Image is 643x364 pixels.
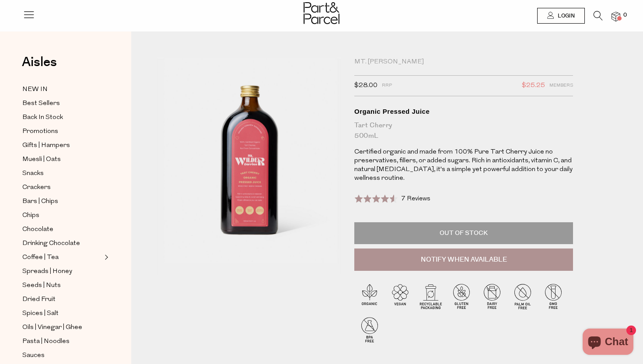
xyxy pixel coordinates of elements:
div: Organic Pressed Juice [354,107,573,116]
a: Pasta | Noodles [22,336,102,347]
span: NEW IN [22,84,48,95]
a: Muesli | Oats [22,154,102,165]
a: Spices | Salt [22,308,102,319]
img: P_P-ICONS-Live_Bec_V11_BPA_Free.svg [354,314,385,345]
span: Members [549,80,573,91]
a: Best Sellers [22,98,102,109]
img: P_P-ICONS-Live_Bec_V11_GMO_Free.svg [538,281,569,311]
a: Snacks [22,168,102,179]
p: Out of Stock [354,222,573,244]
a: Crackers [22,182,102,193]
div: Tart Cherry 500mL [354,120,573,141]
img: Part&Parcel [304,2,339,24]
a: Seeds | Nuts [22,280,102,291]
span: Oils | Vinegar | Ghee [22,322,82,333]
a: Aisles [22,56,57,77]
span: Seeds | Nuts [22,280,61,291]
span: 7 Reviews [401,196,430,202]
a: Sauces [22,350,102,361]
a: Login [537,8,585,24]
span: Login [556,12,575,20]
div: Mt. [PERSON_NAME] [354,58,573,66]
span: Drinking Chocolate [22,238,80,249]
span: Spreads | Honey [22,266,72,277]
span: Chips [22,210,39,221]
a: Gifts | Hampers [22,140,102,151]
a: Spreads | Honey [22,266,102,277]
span: Snacks [22,168,44,179]
span: Dried Fruit [22,294,56,305]
span: Aisles [22,52,57,72]
a: Coffee | Tea [22,252,102,263]
img: P_P-ICONS-Live_Bec_V11_Organic.svg [354,281,385,311]
p: Certified organic and made from 100% Pure Tart Cherry Juice no preservatives, fillers, or added s... [354,148,573,183]
span: Coffee | Tea [22,252,59,263]
a: Back In Stock [22,112,102,123]
button: Notify When Available [354,248,573,271]
span: $28.00 [354,80,377,91]
img: P_P-ICONS-Live_Bec_V11_Gluten_Free.svg [446,281,477,311]
a: Dried Fruit [22,294,102,305]
a: Bars | Chips [22,196,102,207]
a: NEW IN [22,84,102,95]
span: Back In Stock [22,112,63,123]
img: A bottle of Mt Wilder organic pressed juice with a red label on a white background. [157,58,341,275]
img: P_P-ICONS-Live_Bec_V11_Palm_Oil_Free.svg [507,281,538,311]
a: Chocolate [22,224,102,235]
button: Expand/Collapse Coffee | Tea [102,252,108,262]
a: Drinking Chocolate [22,238,102,249]
a: Oils | Vinegar | Ghee [22,322,102,333]
span: Spices | Salt [22,308,59,319]
span: Bars | Chips [22,196,58,207]
img: P_P-ICONS-Live_Bec_V11_Recyclable_Packaging.svg [416,281,446,311]
span: $25.25 [522,80,545,91]
span: Best Sellers [22,98,60,109]
a: 0 [612,12,620,21]
img: P_P-ICONS-Live_Bec_V11_Dairy_Free.svg [477,281,507,311]
span: 0 [621,11,629,19]
a: Promotions [22,126,102,137]
span: Pasta | Noodles [22,336,70,347]
span: Gifts | Hampers [22,140,70,151]
span: Promotions [22,126,58,137]
span: RRP [382,80,392,91]
a: Chips [22,210,102,221]
span: Crackers [22,182,51,193]
img: P_P-ICONS-Live_Bec_V11_Vegan.svg [385,281,416,311]
span: Muesli | Oats [22,154,61,165]
span: Sauces [22,350,45,361]
inbox-online-store-chat: Shopify online store chat [580,329,636,357]
span: Chocolate [22,224,53,235]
